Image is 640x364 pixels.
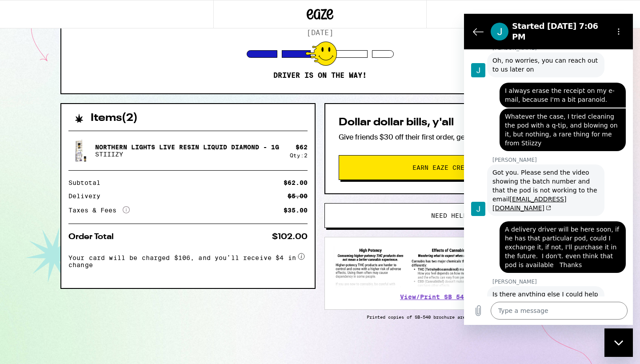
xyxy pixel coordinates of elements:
[431,212,471,219] span: Need help?
[307,28,333,37] p: [DATE]
[339,117,565,128] h2: Dollar dollar bills, y'all
[68,180,107,186] div: Subtotal
[296,144,308,151] div: $ 62
[95,151,279,158] p: STIIIZY
[290,152,308,158] div: Qty: 2
[284,180,308,186] div: $62.00
[91,113,138,124] h2: Items ( 2 )
[324,203,578,228] button: Need help?
[339,132,565,142] p: Give friends $30 off their first order, get $40 credit for yourself!
[464,14,633,325] iframe: Messaging window
[95,144,279,151] p: Northern Lights Live Resin Liquid Diamond - 1g
[284,207,308,213] div: $35.00
[68,193,107,199] div: Delivery
[68,138,93,163] img: Northern Lights Live Resin Liquid Diamond - 1g
[288,193,308,199] div: $5.00
[68,206,130,214] div: Taxes & Fees
[604,328,633,357] iframe: Button to launch messaging window, conversation in progress
[68,251,296,268] span: Your card will be charged $106, and you’ll receive $4 in change
[400,293,504,300] a: View/Print SB 540 Brochure
[68,233,120,241] div: Order Total
[272,233,308,241] div: $102.00
[412,164,476,171] span: Earn Eaze Credit
[324,314,580,320] p: Printed copies of SB-540 brochure are available with your driver
[334,246,570,288] img: SB 540 Brochure preview
[339,155,565,180] button: Earn Eaze Credit
[273,71,367,80] p: Driver is on the way!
